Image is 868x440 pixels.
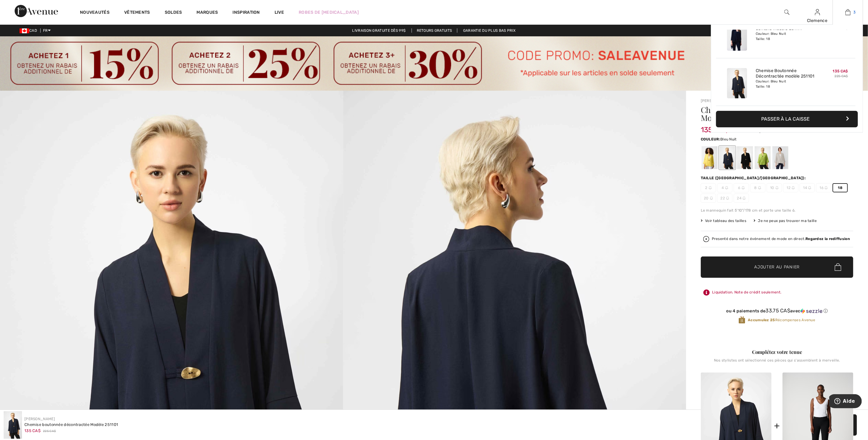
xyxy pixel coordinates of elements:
a: Garantie du plus bas prix [458,28,521,33]
img: Canadian Dollar [20,28,29,33]
img: recherche [784,9,790,16]
a: Soldes [165,10,182,16]
a: 3 [833,9,863,16]
span: Inspiration [233,10,260,16]
span: 2 [701,183,716,192]
img: ring-m.svg [743,197,746,200]
div: Complétez votre tenue [701,348,853,356]
span: Couleur: [701,137,720,141]
img: Sezzle [801,308,823,314]
span: Ajouter au panier [755,264,800,270]
span: 135 CA$ [833,69,848,73]
strong: Regardez la rediffusion [805,237,850,241]
span: Bleu Nuit [720,137,737,141]
img: ring-m.svg [742,186,745,189]
div: ou 4 paiements de33.75 CA$avecSezzle Cliquez pour en savoir plus sur Sezzle [701,308,853,316]
a: Chemise Boutonnée Décontractée modèle 251101 [756,68,816,79]
a: Nouveautés [80,10,110,16]
div: Couleur: Bleu Nuit Taille: 18 [756,31,816,41]
button: Passer à la caisse [716,111,858,127]
a: [PERSON_NAME] [24,417,55,421]
img: Mon panier [845,9,851,16]
span: 3 [854,9,856,15]
div: ou 4 paiements de avec [701,308,853,314]
img: ring-m.svg [808,186,811,189]
img: ring-m.svg [725,186,728,189]
a: [PERSON_NAME] [701,99,731,103]
iframe: Ouvre un widget dans lequel vous pouvez trouver plus d’informations [829,394,862,409]
span: 24 [734,194,749,203]
a: Livraison gratuite dès 99$ [348,28,411,33]
img: 1ère Avenue [15,5,58,17]
span: Récompenses Avenue [748,317,815,323]
h1: Chemise boutonnée décontractée Modèle 251101 [701,106,828,122]
div: Liquidation. Note de crédit seulement. [701,287,853,298]
div: Presenté dans notre événement de mode en direct. [712,237,850,241]
div: Bleu Nuit [719,146,735,169]
div: Le mannequin fait 5'10"/178 cm et porte une taille 6. [701,208,853,213]
span: 14 [800,183,815,192]
img: ring-m.svg [776,186,779,189]
div: Citrus [702,146,718,169]
span: 225 CA$ [43,429,56,434]
div: Chemise boutonnée décontractée Modèle 251101 [24,422,118,428]
img: ring-m.svg [758,186,761,189]
a: Marques [197,10,218,16]
div: Dune [773,146,788,169]
a: Retours gratuits [412,28,457,33]
a: Se connecter [815,9,820,15]
strong: Accumulez 25 [748,318,775,322]
img: Regardez la rediffusion [703,236,709,242]
span: 4 [717,183,733,192]
div: Couleur: Bleu Nuit Taille: 18 [756,79,816,89]
span: 135 CA$ [24,428,41,433]
img: Chemise Boutonnée Décontractée modèle 251101 [727,68,747,98]
img: Mes infos [815,9,820,16]
span: 20 [701,194,716,203]
div: Je ne peux pas trouver ma taille [754,218,817,224]
button: Ajouter au panier [701,256,853,278]
img: ring-m.svg [710,197,713,200]
span: 8 [750,183,765,192]
span: Voir tableau des tailles [701,218,747,224]
div: Taille ([GEOGRAPHIC_DATA]/[GEOGRAPHIC_DATA]): [701,175,807,181]
a: Live [275,9,284,16]
span: 33.75 CA$ [766,307,791,314]
span: 16 [816,183,831,192]
img: ring-m.svg [825,186,828,189]
img: ring-m.svg [709,186,712,189]
a: Robes de [MEDICAL_DATA] [299,9,359,16]
span: CAD [20,28,39,33]
span: 10 [767,183,782,192]
s: 299 CA$ [835,27,848,31]
div: + [774,419,780,433]
div: Nos stylistes ont sélectionné ces pièces qui s'assemblent à merveille. [701,358,853,367]
img: Ensemble à bordures en dentelle modèle 251197 [727,20,747,51]
img: ring-m.svg [726,197,729,200]
span: 18 [833,183,848,192]
a: Vêtements [124,10,150,16]
div: Clemence [802,17,832,24]
span: 12 [783,183,798,192]
div: Noir [737,146,753,169]
div: Greenery [755,146,771,169]
img: Bag.svg [835,263,841,271]
img: ring-m.svg [792,186,795,189]
img: Chemise Boutonn&eacute;e D&eacute;contract&eacute;e mod&egrave;le 251101 [4,411,22,439]
img: Récompenses Avenue [739,316,745,324]
span: FR [43,28,51,33]
span: 6 [734,183,749,192]
span: 22 [717,194,733,203]
s: 225 CA$ [835,74,848,78]
span: 135 CA$ [701,119,729,134]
